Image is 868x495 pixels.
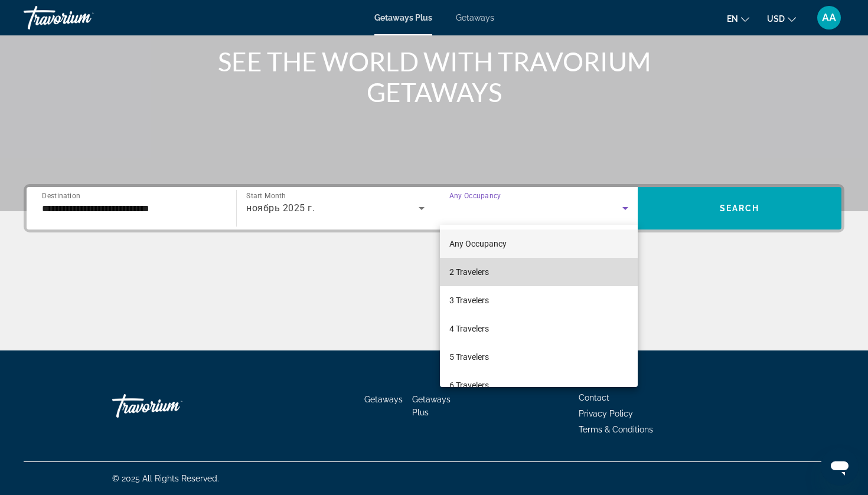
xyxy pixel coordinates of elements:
span: 3 Travelers [449,293,489,307]
span: 6 Travelers [449,378,489,392]
span: Any Occupancy [449,239,507,248]
span: 4 Travelers [449,322,489,336]
span: 5 Travelers [449,350,489,364]
iframe: Кнопка запуска окна обмена сообщениями [821,448,859,486]
span: 2 Travelers [449,265,489,279]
